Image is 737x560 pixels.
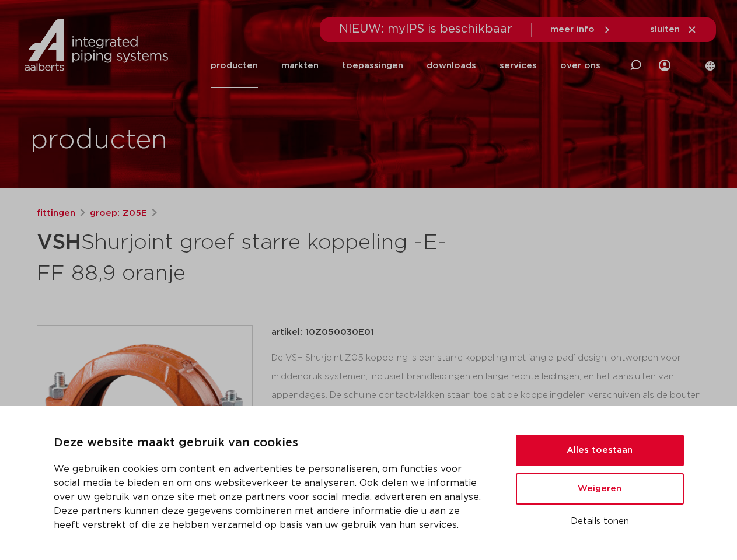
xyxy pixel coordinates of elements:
[30,122,167,159] h1: producten
[516,435,684,466] button: Alles toestaan
[90,206,147,220] a: groep: Z05E
[500,43,537,88] a: services
[37,232,81,253] strong: VSH
[271,325,374,339] p: artikel: 10Z050030E01
[516,473,684,505] button: Weigeren
[281,43,319,88] a: markten
[271,349,701,466] div: De VSH Shurjoint Z05 koppeling is een starre koppeling met ‘angle-pad’ design, ontworpen voor mid...
[560,43,600,88] a: over ons
[550,24,612,35] a: meer info
[54,434,488,453] p: Deze website maakt gebruik van cookies
[650,25,680,34] span: sluiten
[342,43,403,88] a: toepassingen
[211,43,600,88] nav: Menu
[211,43,258,88] a: producten
[54,462,488,532] p: We gebruiken cookies om content en advertenties te personaliseren, om functies voor social media ...
[516,512,684,531] button: Details tonen
[427,43,476,88] a: downloads
[650,24,697,35] a: sluiten
[339,23,512,35] span: NIEUW: myIPS is beschikbaar
[37,326,252,541] img: Product Image for VSH Shurjoint groef starre koppeling -E- FF 88,9 oranje
[37,225,475,288] h1: Shurjoint groef starre koppeling -E- FF 88,9 oranje
[37,206,75,220] a: fittingen
[550,25,595,34] span: meer info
